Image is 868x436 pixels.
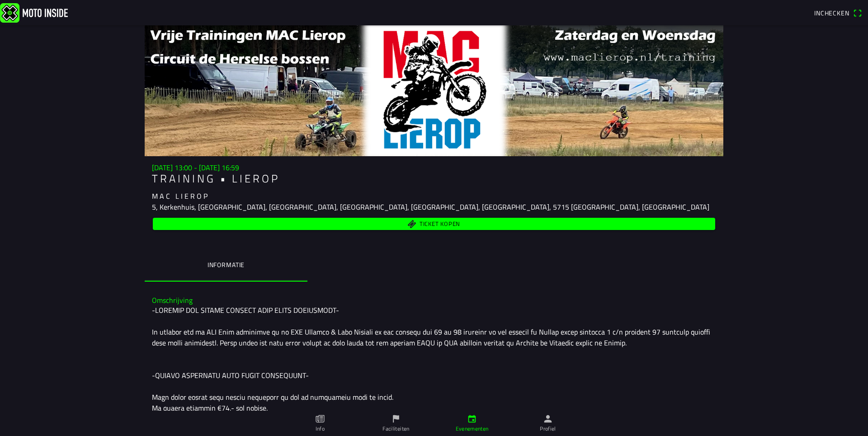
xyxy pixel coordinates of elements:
ion-label: Profiel [540,425,556,433]
ion-text: M A C L I E R O P [152,191,208,201]
ion-icon: calendar [467,414,477,424]
ion-icon: person [543,414,553,424]
ion-label: Informatie [208,260,245,270]
span: Inchecken [814,8,849,18]
ion-label: Evenementen [456,425,489,433]
ion-label: Info [316,425,325,433]
h3: [DATE] 13:00 - [DATE] 16:59 [152,163,716,172]
ion-text: 5, Kerkenhuis, [GEOGRAPHIC_DATA], [GEOGRAPHIC_DATA], [GEOGRAPHIC_DATA], [GEOGRAPHIC_DATA], [GEOGR... [152,201,709,212]
h1: T R A I N I N G • L I E R O P [152,172,716,185]
ion-icon: flag [391,414,401,424]
h3: Omschrijving [152,296,716,305]
ion-label: Faciliteiten [382,425,409,433]
span: Ticket kopen [420,221,460,227]
a: Incheckenqr scanner [810,5,866,20]
ion-icon: paper [315,414,325,424]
